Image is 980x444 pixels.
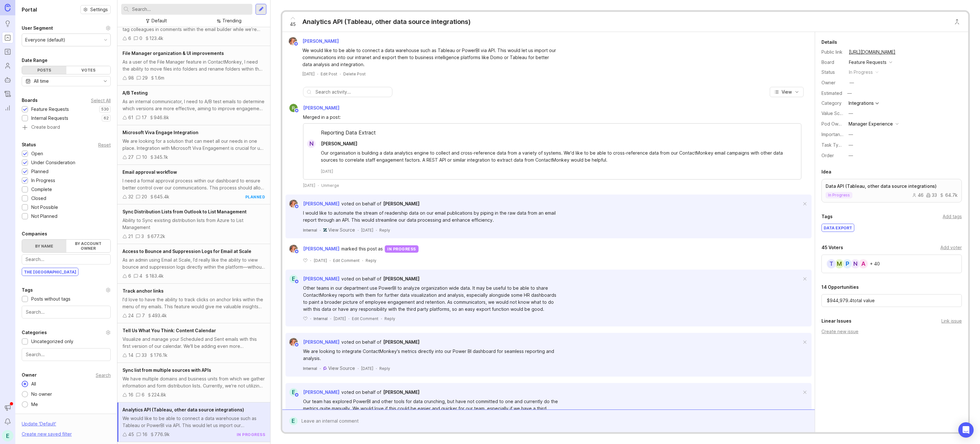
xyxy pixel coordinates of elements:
[321,169,333,174] time: [DATE]
[330,316,331,321] div: ·
[303,285,558,313] div: Other teams in our department use PowerBI to analyze organization wide data. It may be useful to ...
[154,352,167,359] div: 176.1k
[341,339,381,346] div: voted on behalf of
[132,6,250,13] input: Search...
[821,179,962,203] a: Data API (Tableau, other data source integrations)in progress463364.7k
[31,159,75,166] div: Under Consideration
[358,366,359,371] div: ·
[821,213,833,220] div: Tags
[142,193,147,200] div: 20
[821,111,846,116] label: Value Scale
[245,194,265,200] div: planned
[303,339,339,345] span: [PERSON_NAME]
[22,420,56,431] div: Update ' Default '
[821,328,962,335] div: Create new issue
[31,204,58,211] div: Not Possible
[303,140,362,148] a: N[PERSON_NAME]
[80,5,111,14] button: Settings
[294,342,299,347] img: member badge
[22,371,37,379] div: Owner
[303,276,339,281] span: [PERSON_NAME]
[383,389,419,396] a: [PERSON_NAME]
[142,312,145,319] div: 7
[22,57,48,64] div: Date Range
[317,71,318,77] div: ·
[383,201,419,206] span: [PERSON_NAME]
[383,389,419,395] span: [PERSON_NAME]
[302,72,315,76] time: [DATE]
[303,129,801,140] div: Reporting Data Extract
[142,74,148,81] div: 29
[152,391,166,398] div: 224.8k
[286,388,339,396] a: E[PERSON_NAME]
[303,398,558,419] div: Our team has explored PowerBI and other tools for data crunching, but have not committed to one a...
[858,259,868,269] div: A
[826,183,958,189] p: Data API (Tableau, other data source integrations)
[128,431,134,438] div: 45
[122,367,211,373] span: Sync list from multiple sources with APIs
[66,240,111,252] label: By account owner
[294,108,299,113] img: member badge
[358,227,359,233] div: ·
[320,227,321,233] div: ·
[303,389,339,395] span: [PERSON_NAME]
[302,47,558,68] div: We would like to be able to connect a data warehouse such as Tableau or PowerBI via API. This wou...
[31,295,71,302] div: Posts without tags
[847,48,897,56] a: [URL][DOMAIN_NAME]
[2,18,13,29] a: Ideas
[340,71,341,77] div: ·
[940,244,962,251] div: Add voter
[2,102,13,114] a: Reporting
[117,165,270,204] a: Email approval workflowI need a formal approval process within our dashboard to ensure better con...
[821,59,844,66] div: Board
[821,244,843,251] div: 45 Voters
[352,316,378,321] div: Edit Comment
[348,316,349,321] div: ·
[31,338,73,345] div: Uncategorized only
[343,71,366,77] div: Delete Post
[821,317,851,325] div: Linear Issues
[821,168,831,176] div: Idea
[303,227,317,233] div: Internal
[849,59,887,66] div: Feature Requests
[303,245,339,252] span: [PERSON_NAME]
[2,416,13,427] button: Notifications
[870,262,880,266] div: + 40
[117,46,270,86] a: File Manager organization & UI improvementsAs a user of the File Manager feature in ContactMonkey...
[842,259,852,269] div: P
[2,430,13,441] button: E
[381,316,382,321] div: ·
[128,35,131,42] div: 6
[128,312,134,319] div: 24
[362,258,363,263] div: ·
[943,213,962,220] div: Add tags
[22,66,66,74] div: Posts
[821,294,962,307] div: $ 944,979.4 total value
[22,141,36,149] div: Status
[26,351,107,358] input: Search...
[2,402,13,413] button: Announcements
[286,338,339,346] a: Bronwen W[PERSON_NAME]
[26,256,107,263] input: Search...
[361,228,373,233] time: [DATE]
[821,49,844,56] div: Public link
[939,193,958,197] div: 64.7k
[318,183,319,188] div: ·
[22,431,72,438] div: Create new saved filter
[22,24,53,32] div: User Segment
[128,272,131,279] div: 6
[321,183,339,188] div: Unmerge
[31,106,69,113] div: Feature Requests
[310,316,311,321] div: ·
[22,286,33,294] div: Tags
[222,17,241,24] div: Trending
[376,366,377,371] div: ·
[821,79,844,86] div: Owner
[2,46,13,57] a: Roadmaps
[22,96,38,104] div: Boards
[28,391,55,398] div: No owner
[303,210,558,224] div: I would like to automate the stream of readership data on our email publications by piping in the...
[314,258,327,263] time: [DATE]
